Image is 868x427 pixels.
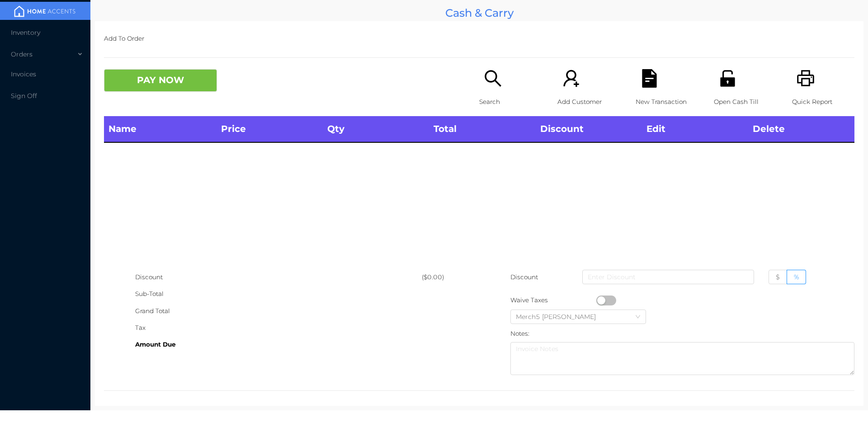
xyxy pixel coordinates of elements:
[510,330,529,337] label: Notes:
[135,303,422,319] div: Grand Total
[792,94,854,110] p: Quick Report
[217,116,323,142] th: Price
[95,5,863,21] div: Cash & Carry
[635,314,641,320] i: icon: down
[562,69,580,88] i: icon: user-add
[135,319,422,336] div: Tax
[510,292,596,309] div: Waive Taxes
[642,116,748,142] th: Edit
[797,69,815,88] i: icon: printer
[422,269,479,286] div: ($0.00)
[429,116,535,142] th: Total
[323,116,429,142] th: Qty
[516,310,605,324] div: Merch5 Lawrence
[484,69,502,88] i: icon: search
[748,116,854,142] th: Delete
[135,286,422,302] div: Sub-Total
[536,116,642,142] th: Discount
[776,273,780,281] span: $
[104,30,854,47] p: Add To Order
[11,28,40,37] span: Inventory
[794,273,799,281] span: %
[582,270,754,284] input: Enter Discount
[636,94,698,110] p: New Transaction
[510,269,539,286] p: Discount
[104,116,217,142] th: Name
[479,94,542,110] p: Search
[11,5,79,18] img: mainBanner
[135,269,422,286] div: Discount
[135,336,422,353] div: Amount Due
[11,92,37,100] span: Sign Off
[557,94,620,110] p: Add Customer
[714,94,776,110] p: Open Cash Till
[640,69,659,88] i: icon: file-text
[11,70,36,78] span: Invoices
[718,69,737,88] i: icon: unlock
[104,69,217,92] button: PAY NOW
